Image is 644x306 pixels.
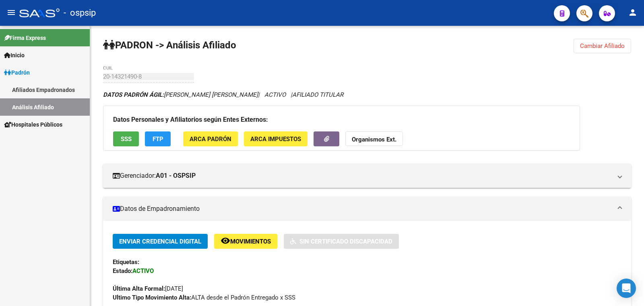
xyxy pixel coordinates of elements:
strong: Ultimo Tipo Movimiento Alta: [113,294,191,301]
mat-expansion-panel-header: Datos de Empadronamiento [103,197,631,221]
mat-expansion-panel-header: Gerenciador:A01 - OSPSIP [103,164,631,188]
button: Movimientos [214,234,277,249]
strong: ACTIVO [132,267,154,275]
span: Movimientos [230,238,271,245]
button: ARCA Impuestos [244,131,308,146]
button: SSS [113,131,139,146]
button: Enviar Credencial Digital [113,234,208,249]
strong: DATOS PADRÓN ÁGIL: [103,91,164,98]
button: FTP [145,131,171,146]
span: ARCA Impuestos [250,135,301,143]
span: Firma Express [4,33,46,42]
strong: PADRON -> Análisis Afiliado [103,40,236,51]
div: Open Intercom Messenger [617,279,636,298]
strong: Última Alta Formal: [113,285,165,292]
mat-icon: remove_red_eye [221,236,230,246]
h3: Datos Personales y Afiliatorios según Entes Externos: [113,114,570,125]
span: FTP [153,135,163,143]
strong: Etiquetas: [113,258,139,266]
span: Padrón [4,68,30,77]
span: Enviar Credencial Digital [119,238,201,245]
mat-panel-title: Datos de Empadronamiento [113,204,612,213]
span: ARCA Padrón [190,135,231,143]
i: | ACTIVO | [103,91,343,98]
span: [DATE] [113,285,183,292]
span: - ospsip [64,4,96,22]
span: AFILIADO TITULAR [292,91,343,98]
mat-icon: menu [6,8,16,17]
span: SSS [121,135,132,143]
mat-panel-title: Gerenciador: [113,171,612,180]
span: Hospitales Públicos [4,120,62,129]
button: ARCA Padrón [183,131,238,146]
span: ALTA desde el Padrón Entregado x SSS [113,294,295,301]
button: Organismos Ext. [345,131,403,146]
mat-icon: person [628,8,638,17]
button: Sin Certificado Discapacidad [284,234,399,249]
span: [PERSON_NAME] [PERSON_NAME] [103,91,258,98]
strong: Organismos Ext. [352,136,396,143]
strong: A01 - OSPSIP [156,171,196,180]
span: Sin Certificado Discapacidad [299,238,392,245]
span: Inicio [4,51,25,60]
button: Cambiar Afiliado [574,39,631,53]
span: Cambiar Afiliado [580,42,625,50]
strong: Estado: [113,267,132,275]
